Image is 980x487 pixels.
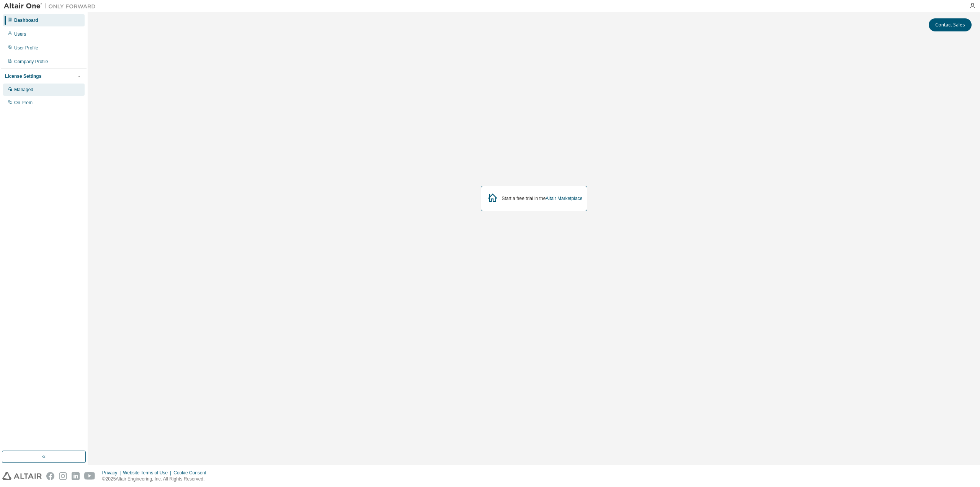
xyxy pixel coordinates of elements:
[502,195,583,202] div: Start a free trial in the
[102,470,123,476] div: Privacy
[14,17,38,23] div: Dashboard
[4,2,100,10] img: Altair One
[2,472,42,480] img: altair_logo.svg
[46,472,54,480] img: facebook.svg
[546,196,582,201] a: Altair Marketplace
[14,31,26,37] div: Users
[102,476,211,482] p: © 2025 Altair Engineering, Inc. All Rights Reserved.
[72,472,80,480] img: linkedin.svg
[5,73,41,79] div: License Settings
[14,100,33,106] div: On Prem
[59,472,67,480] img: instagram.svg
[929,18,972,31] button: Contact Sales
[84,472,95,480] img: youtube.svg
[123,470,173,476] div: Website Terms of Use
[14,59,48,65] div: Company Profile
[173,470,211,476] div: Cookie Consent
[14,87,33,93] div: Managed
[14,45,38,51] div: User Profile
